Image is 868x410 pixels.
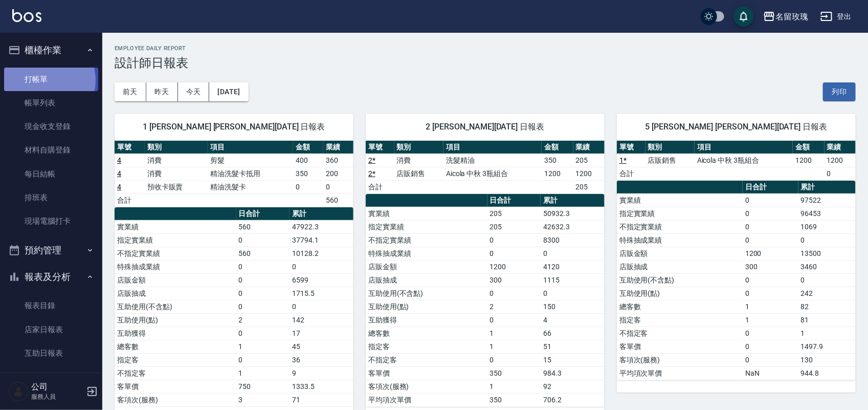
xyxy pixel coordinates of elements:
td: 指定客 [617,313,743,327]
td: 96453 [798,207,856,220]
td: 0 [541,247,605,260]
th: 累計 [541,194,605,207]
td: 1 [236,366,290,380]
td: 205 [573,154,605,167]
th: 日合計 [487,194,541,207]
button: save [733,6,754,27]
td: 1200 [573,167,605,180]
td: Aicola 中秋 3瓶組合 [695,154,793,167]
td: 1497.9 [798,340,856,353]
th: 單號 [366,141,394,154]
td: 不指定實業績 [115,247,236,260]
td: 0 [236,353,290,366]
td: 3460 [798,260,856,273]
td: 71 [290,393,353,406]
td: 互助獲得 [115,327,236,340]
td: 8300 [541,233,605,247]
td: 合計 [617,167,646,180]
td: 不指定客 [366,353,487,366]
td: 店販抽成 [115,287,236,300]
td: NaN [743,366,798,380]
td: 13500 [798,247,856,260]
td: 6599 [290,273,353,287]
td: 0 [293,180,323,193]
a: 報表目錄 [4,294,98,317]
td: 560 [323,193,353,207]
td: 0 [798,273,856,287]
td: 店販銷售 [646,154,695,167]
th: 項目 [695,141,793,154]
th: 累計 [290,207,353,221]
td: 4 [541,313,605,327]
td: 0 [743,193,798,207]
td: 4120 [541,260,605,273]
td: 200 [323,167,353,180]
td: 82 [798,300,856,313]
td: 3 [236,393,290,406]
table: a dense table [617,141,856,181]
th: 業績 [825,141,856,154]
td: 洗髮精油 [443,154,542,167]
td: 1200 [825,154,856,167]
td: 0 [743,233,798,247]
td: 特殊抽成業績 [115,260,236,273]
button: 報表及分析 [4,264,98,290]
td: 1 [798,327,856,340]
td: 205 [487,220,541,233]
th: 金額 [542,141,573,154]
td: 不指定實業績 [366,233,487,247]
td: 0 [236,273,290,287]
td: 51 [541,340,605,353]
table: a dense table [366,141,605,194]
td: 300 [487,273,541,287]
td: 47922.3 [290,220,353,233]
td: 互助使用(不含點) [115,300,236,313]
a: 材料自購登錄 [4,138,98,162]
span: 2 [PERSON_NAME][DATE] 日報表 [378,122,592,132]
td: 50932.3 [541,207,605,220]
td: 42632.3 [541,220,605,233]
td: 560 [236,247,290,260]
td: 92 [541,380,605,393]
td: 消費 [145,154,208,167]
td: 205 [573,180,605,193]
td: 0 [236,233,290,247]
td: 205 [487,207,541,220]
th: 項目 [443,141,542,154]
td: 10128.2 [290,247,353,260]
td: 400 [293,154,323,167]
a: 互助點數明細 [4,365,98,389]
th: 單號 [115,141,145,154]
td: 剪髮 [208,154,293,167]
button: [DATE] [209,82,248,101]
th: 業績 [573,141,605,154]
td: 不指定客 [115,366,236,380]
td: 350 [542,154,573,167]
td: 0 [236,260,290,273]
td: 0 [743,287,798,300]
th: 金額 [293,141,323,154]
td: 1 [487,327,541,340]
a: 每日結帳 [4,162,98,186]
h5: 公司 [31,382,83,392]
td: 0 [743,340,798,353]
td: 指定實業績 [617,207,743,220]
button: 名留玫瑰 [759,6,812,27]
td: 實業績 [115,220,236,233]
td: 1115 [541,273,605,287]
td: 1715.5 [290,287,353,300]
td: 互助使用(點) [366,300,487,313]
td: 0 [487,247,541,260]
td: 1069 [798,220,856,233]
td: 1200 [743,247,798,260]
td: 客項次(服務) [115,393,236,406]
td: 實業績 [617,193,743,207]
td: 2 [236,313,290,327]
a: 4 [117,169,121,178]
td: 精油洗髮卡抵用 [208,167,293,180]
table: a dense table [115,141,353,207]
td: 0 [743,207,798,220]
th: 日合計 [236,207,290,221]
td: 客單價 [366,366,487,380]
td: 店販銷售 [394,167,443,180]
